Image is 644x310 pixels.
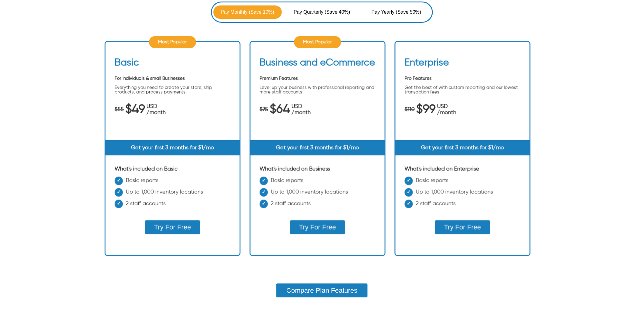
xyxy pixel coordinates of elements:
div: What's included on Basic [115,166,230,172]
div: Get your first 3 months for $1/mo [251,140,385,155]
button: Try For Free [290,220,345,234]
h2: Basic [115,57,139,72]
span: $99 [416,107,436,113]
span: /month [437,110,456,116]
p: Everything you need to create your store, ship products, and process payments [115,85,230,94]
li: Up to 1,000 inventory locations [115,188,230,200]
button: Compare Plan Features [276,284,368,298]
li: Up to 1,000 inventory locations [405,188,521,200]
span: USD [292,104,311,110]
li: 2 staff accounts [260,200,376,211]
div: What's included on Business [260,166,376,172]
div: What's included on Enterprise [405,166,521,172]
h2: Business and eCommerce [260,57,375,72]
span: $64 [270,107,290,113]
span: $49 [125,107,145,113]
span: (Save 50%) [396,9,421,16]
span: $75 [260,107,268,113]
span: USD [147,104,166,110]
span: /month [292,110,311,116]
span: USD [437,104,456,110]
li: 2 staff accounts [405,200,521,211]
button: Pay Monthly (Save 10%) [213,5,282,19]
h2: Enterprise [405,57,449,72]
span: /month [147,110,166,116]
p: Premium Features [260,76,376,81]
button: Try For Free [145,220,200,234]
span: Pay Quarterly [294,9,325,16]
button: Try For Free [435,220,490,234]
li: Basic reports [115,177,230,188]
div: Most Popular [294,36,341,48]
div: Most Popular [149,36,196,48]
span: $110 [405,107,415,113]
div: Get your first 3 months for $1/mo [106,140,240,155]
span: (Save 10%) [249,9,275,16]
li: Basic reports [260,177,376,188]
button: Pay Quarterly (Save 40%) [288,5,356,19]
p: Pro Features [405,76,521,81]
span: (Save 40%) [325,9,350,16]
button: Pay Yearly (Save 50%) [362,5,431,19]
div: Get your first 3 months for $1/mo [396,140,530,155]
span: $55 [115,107,124,113]
p: Get the best of with custom reporting and our lowest transaction fees [405,85,521,94]
p: For Individuals & small Businesses [115,76,230,81]
li: Up to 1,000 inventory locations [260,188,376,200]
li: 2 staff accounts [115,200,230,211]
li: Basic reports [405,177,521,188]
span: Pay Yearly [372,9,396,16]
span: Pay Monthly [221,9,249,16]
p: Level up your business with professional reporting and more staff accounts [260,85,376,94]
